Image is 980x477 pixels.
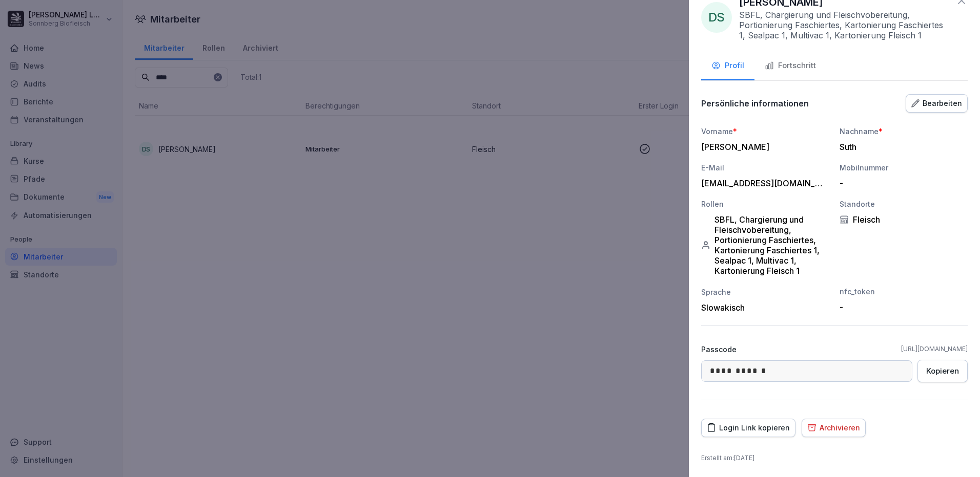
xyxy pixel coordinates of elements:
[840,178,963,188] div: -
[840,126,968,137] div: Nachname
[701,199,829,209] div: Rollen
[840,142,963,152] div: Suth
[802,419,866,437] button: Archivieren
[926,365,959,377] div: Kopieren
[701,126,829,137] div: Vorname
[707,422,790,433] div: Login Link kopieren
[840,214,968,225] div: Fleisch
[701,453,968,463] p: Erstellt am : [DATE]
[840,199,968,209] div: Standorte
[911,98,962,109] div: Bearbeiten
[917,360,968,382] button: Kopieren
[906,94,968,113] button: Bearbeiten
[754,53,826,80] button: Fortschritt
[701,344,737,355] p: Passcode
[701,178,824,188] div: [EMAIL_ADDRESS][DOMAIN_NAME]
[701,287,829,297] div: Sprache
[901,344,968,354] a: [URL][DOMAIN_NAME]
[840,302,963,312] div: -
[701,419,795,437] button: Login Link kopieren
[807,422,860,433] div: Archivieren
[701,162,829,173] div: E-Mail
[701,98,809,109] p: Persönliche informationen
[701,2,732,33] div: DS
[739,10,950,40] p: SBFL, Chargierung und Fleischvobereitung, Portionierung Faschiertes, Kartonierung Faschiertes 1, ...
[701,142,824,152] div: [PERSON_NAME]
[840,162,968,173] div: Mobilnummer
[840,286,968,297] div: nfc_token
[701,302,829,313] div: Slowakisch
[701,214,829,276] div: SBFL, Chargierung und Fleischvobereitung, Portionierung Faschiertes, Kartonierung Faschiertes 1, ...
[701,53,754,80] button: Profil
[711,60,744,72] div: Profil
[765,60,816,72] div: Fortschritt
